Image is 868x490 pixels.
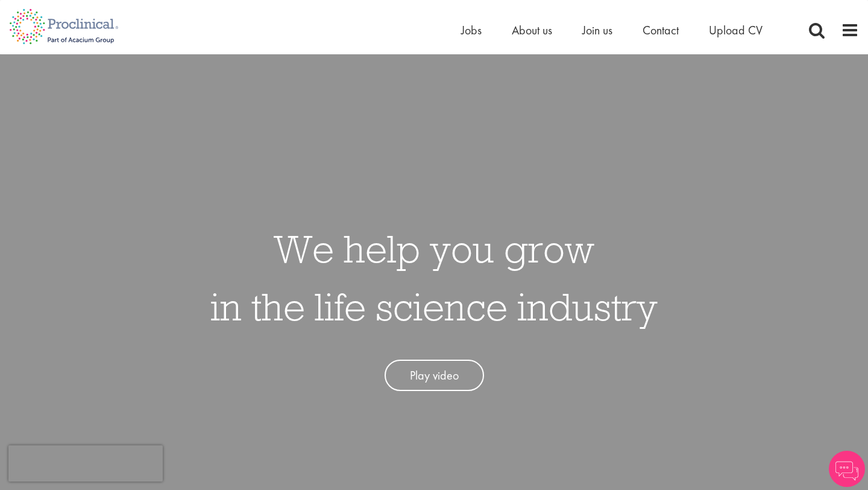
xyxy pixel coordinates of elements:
[385,360,484,392] a: Play video
[643,22,679,38] a: Contact
[512,22,552,38] a: About us
[829,451,865,487] img: Chatbot
[582,22,612,38] a: Join us
[210,220,658,336] h1: We help you grow in the life science industry
[709,22,763,38] a: Upload CV
[461,22,482,38] a: Jobs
